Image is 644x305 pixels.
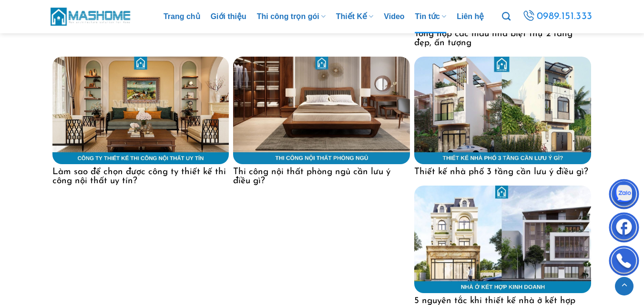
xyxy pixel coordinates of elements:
a: Lên đầu trang [615,277,634,295]
span: 0989.151.333 [536,9,593,25]
a: Thiết kế nhà phố 3 tầng cần lưu ý điều gì? [414,164,591,177]
img: Phone [610,248,638,276]
img: Thi công nội thất phòng ngủ cần lưu ý điều gì? 23 [233,57,410,164]
img: 5 nguyên tắc khi thiết kế nhà ở kết hợp kinh doanh 25 [414,186,591,293]
img: Thiết kế nhà phố 3 tầng cần lưu ý điều gì? 24 [414,57,591,164]
a: Làm sao để chọn được công ty thiết kế thi công nội thất uy tín? [52,164,229,186]
a: Tìm kiếm [502,7,511,27]
img: Làm sao để chọn được công ty thiết kế thi công nội thất uy tín? 22 [52,57,229,164]
img: Facebook [610,215,638,243]
img: MasHome – Tổng Thầu Thiết Kế Và Xây Nhà Trọn Gói [51,6,132,27]
a: 0989.151.333 [521,8,594,25]
img: Zalo [610,181,638,210]
a: Thi công nội thất phòng ngủ cần lưu ý điều gì? [233,164,410,186]
a: Tổng hợp các mẫu nhà biệt thự 2 tầng đẹp, ấn tượng [414,26,591,48]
